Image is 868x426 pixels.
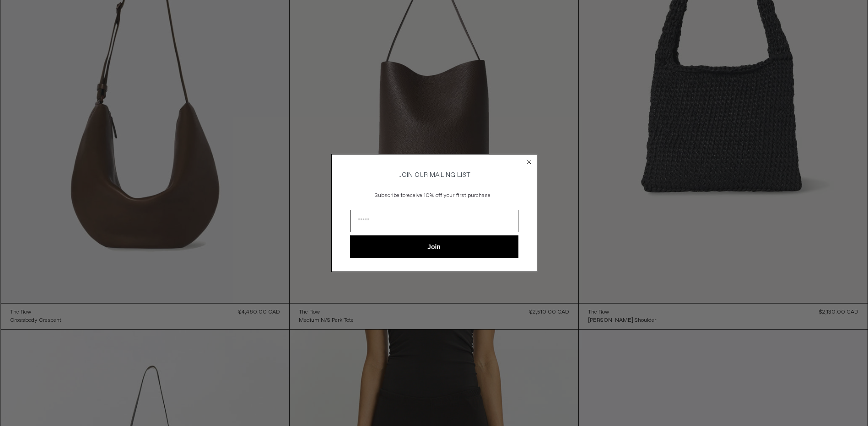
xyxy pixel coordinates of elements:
[350,210,518,232] input: Email
[350,235,518,258] button: Join
[405,192,491,199] span: receive 10% off your first purchase
[398,171,470,179] span: JOIN OUR MAILING LIST
[524,157,534,166] button: Close dialog
[375,192,405,199] span: Subscribe to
